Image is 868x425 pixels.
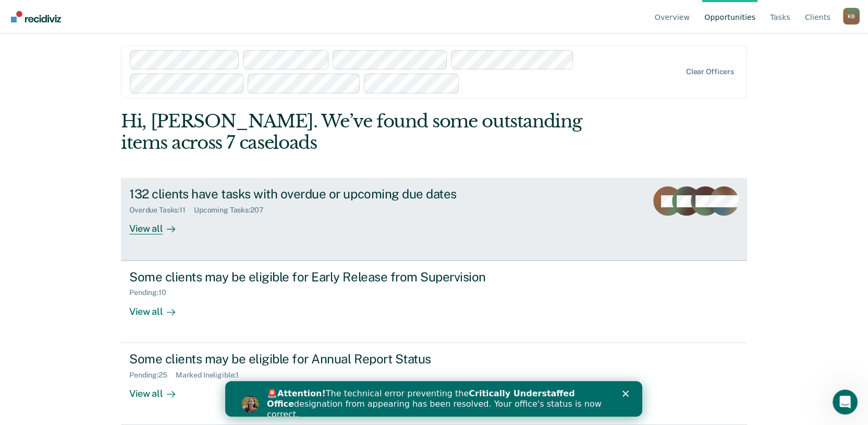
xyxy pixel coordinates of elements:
[194,206,272,215] div: Upcoming Tasks : 207
[397,9,408,16] div: Close
[121,178,747,260] a: 132 clients have tasks with overdue or upcoming due datesOverdue Tasks:11Upcoming Tasks:207View all
[11,11,61,22] img: Recidiviz
[52,7,101,17] b: Attention!
[121,111,622,154] div: Hi, [PERSON_NAME]. We’ve found some outstanding items across 7 caseloads
[129,215,188,235] div: View all
[129,297,188,317] div: View all
[121,343,747,425] a: Some clients may be eligible for Annual Report StatusPending:25Marked Ineligible:1View all
[843,8,860,25] div: K B
[686,67,734,76] div: Clear officers
[129,206,194,215] div: Overdue Tasks : 11
[129,351,495,367] div: Some clients may be eligible for Annual Report Status
[843,8,860,25] button: Profile dropdown button
[129,269,495,285] div: Some clients may be eligible for Early Release from Supervision
[129,371,176,380] div: Pending : 25
[42,7,384,39] div: 🚨 The technical error preventing the designation from appearing has been resolved. Your office's ...
[176,371,247,380] div: Marked Ineligible : 1
[225,381,642,417] iframe: Intercom live chat banner
[129,288,175,297] div: Pending : 10
[833,389,858,415] iframe: Intercom live chat
[42,7,350,28] b: Critically Understaffed Office
[129,186,495,202] div: 132 clients have tasks with overdue or upcoming due dates
[121,261,747,343] a: Some clients may be eligible for Early Release from SupervisionPending:10View all
[129,379,188,399] div: View all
